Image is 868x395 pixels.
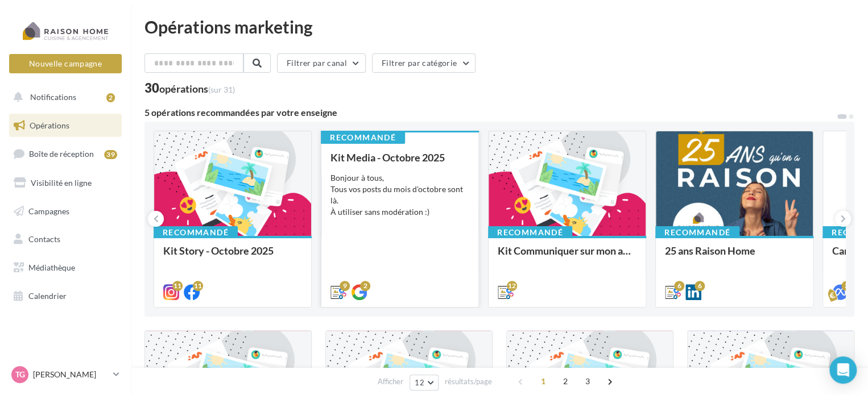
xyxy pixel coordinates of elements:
a: Calendrier [7,284,124,308]
div: Kit Media - Octobre 2025 [330,152,469,163]
div: 9 [340,281,350,291]
span: Afficher [378,376,403,387]
div: Recommandé [154,226,238,239]
a: Contacts [7,227,124,251]
span: Médiathèque [28,263,75,272]
div: 12 [507,281,517,291]
span: Visibilité en ligne [31,178,92,188]
div: 3 [841,281,852,291]
div: 6 [695,281,705,291]
span: 1 [534,372,552,390]
div: 5 opérations recommandées par votre enseigne [144,108,836,117]
div: 11 [172,281,183,291]
button: 12 [410,375,439,390]
a: TG [PERSON_NAME] [9,364,122,385]
span: TG [15,369,25,380]
span: Contacts [28,234,60,244]
span: (sur 31) [208,85,235,94]
span: résultats/page [445,376,492,387]
p: [PERSON_NAME] [33,369,109,380]
span: 12 [415,378,424,387]
div: Recommandé [655,226,739,239]
div: 2 [360,281,370,291]
span: Calendrier [28,291,67,301]
span: Boîte de réception [29,149,94,159]
button: Filtrer par canal [277,53,366,73]
div: 30 [144,82,235,94]
a: Campagnes [7,199,124,223]
a: Opérations [7,114,124,138]
div: Open Intercom Messenger [829,356,857,384]
div: 25 ans Raison Home [665,245,804,268]
span: Opérations [30,120,69,130]
span: Campagnes [28,206,69,215]
div: Kit Communiquer sur mon activité [498,245,636,268]
a: Boîte de réception39 [7,142,124,166]
div: 39 [104,150,117,159]
div: Bonjour à tous, Tous vos posts du mois d'octobre sont là. À utiliser sans modération :) [330,172,469,218]
div: 2 [106,93,115,102]
button: Notifications 2 [7,85,119,109]
button: Nouvelle campagne [9,54,122,73]
div: 11 [193,281,203,291]
div: Recommandé [488,226,572,239]
div: opérations [159,84,235,94]
span: Notifications [30,92,76,102]
div: Opérations marketing [144,18,854,35]
button: Filtrer par catégorie [372,53,476,73]
span: 3 [578,372,597,390]
a: Visibilité en ligne [7,171,124,195]
div: Kit Story - Octobre 2025 [163,245,302,268]
div: 6 [674,281,684,291]
div: Recommandé [321,131,405,144]
span: 2 [556,372,574,390]
a: Médiathèque [7,256,124,280]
